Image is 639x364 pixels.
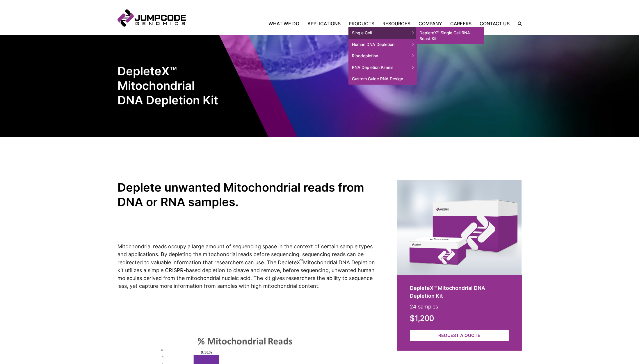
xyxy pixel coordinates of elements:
[410,284,509,300] h2: DepleteX™ Mitochondrial DNA Depletion Kit
[345,20,378,27] a: Products
[446,20,476,27] a: Careers
[118,242,382,290] p: Mitochondrial reads occupy a large amount of sequencing space in the context of certain sample ty...
[268,20,303,27] a: What We Do
[414,20,446,27] a: Company
[186,20,514,27] nav: Primary Navigation
[410,303,509,311] p: 24 samples
[348,50,417,62] span: Ribodepletion
[410,314,434,323] strong: $1,200
[118,180,382,209] h2: Deplete unwanted Mitochondrial reads from DNA or RNA samples.
[476,20,514,27] a: Contact Us
[348,62,417,73] span: RNA Depletion Panels
[410,330,509,342] a: Request a Quote
[514,22,522,26] label: Search the site.
[348,27,417,39] span: Single Cell
[416,27,484,44] a: DepleteX™ Single Cell RNA Boost Kit
[118,64,222,108] h1: DepleteX™ Mitochondrial DNA Depletion Kit
[300,259,303,263] sup: ™
[348,73,417,85] a: Custom Guide RNA Design
[378,20,414,27] a: Resources
[348,39,417,50] span: Human DNA Depletion
[303,20,345,27] a: Applications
